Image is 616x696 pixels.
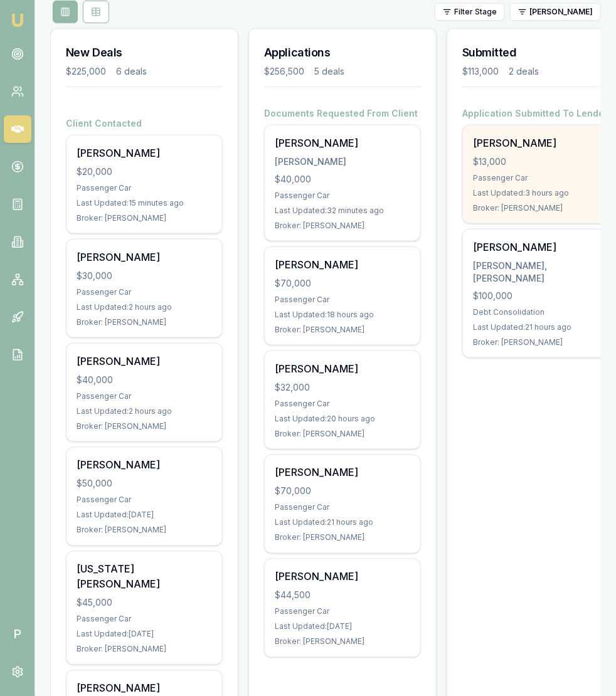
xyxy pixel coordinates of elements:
div: $256,500 [264,65,304,78]
div: Last Updated: 2 hours ago [77,406,212,416]
div: [PERSON_NAME], [PERSON_NAME] [473,260,608,285]
div: Broker: [PERSON_NAME] [473,337,608,347]
div: 6 deals [116,65,147,78]
div: [PERSON_NAME] [473,240,608,255]
div: Passenger Car [77,287,212,297]
div: Broker: [PERSON_NAME] [275,637,410,647]
div: Last Updated: 32 minutes ago [275,206,410,216]
div: Broker: [PERSON_NAME] [77,213,212,223]
div: $40,000 [77,374,212,386]
div: Last Updated: 18 hours ago [275,310,410,320]
span: Filter Stage [454,7,497,17]
div: $30,000 [77,270,212,282]
div: Broker: [PERSON_NAME] [473,203,608,213]
div: [PERSON_NAME] [275,135,410,150]
div: Passenger Car [275,503,410,513]
div: [PERSON_NAME] [275,361,410,376]
div: Last Updated: [DATE] [275,622,410,632]
div: $13,000 [473,156,608,168]
div: Broker: [PERSON_NAME] [77,525,212,535]
div: Broker: [PERSON_NAME] [77,317,212,327]
div: $50,000 [77,478,212,490]
h3: New Deals [66,44,223,61]
div: Last Updated: 15 minutes ago [77,198,212,208]
div: Last Updated: 2 hours ago [77,302,212,312]
div: [PERSON_NAME] [275,465,410,480]
div: $32,000 [275,381,410,394]
div: [PERSON_NAME] [77,458,212,473]
div: Debt Consolidation [473,307,608,317]
div: [US_STATE][PERSON_NAME] [77,562,212,592]
div: Broker: [PERSON_NAME] [275,429,410,439]
div: Last Updated: 21 hours ago [473,322,608,332]
div: $225,000 [66,65,106,78]
h4: Client Contacted [66,117,223,130]
div: Passenger Car [77,183,212,193]
h4: Documents Requested From Client [264,107,421,120]
div: Passenger Car [275,295,410,305]
div: $20,000 [77,166,212,178]
div: [PERSON_NAME] [77,145,212,161]
div: $113,000 [462,65,499,78]
div: Passenger Car [275,191,410,201]
div: Broker: [PERSON_NAME] [77,421,212,431]
div: [PERSON_NAME] [473,135,608,150]
div: $70,000 [275,485,410,498]
div: Last Updated: [DATE] [77,510,212,520]
button: [PERSON_NAME] [510,3,601,21]
div: $44,500 [275,589,410,602]
div: Last Updated: 21 hours ago [275,518,410,528]
div: $45,000 [77,597,212,609]
div: Passenger Car [275,399,410,409]
div: 5 deals [314,65,344,78]
div: Last Updated: 20 hours ago [275,414,410,424]
div: [PERSON_NAME] [275,569,410,584]
span: [PERSON_NAME] [529,7,593,17]
div: Broker: [PERSON_NAME] [275,221,410,231]
div: $70,000 [275,277,410,290]
div: 2 deals [509,65,539,78]
div: Broker: [PERSON_NAME] [275,325,410,335]
div: Passenger Car [473,173,608,183]
div: Passenger Car [77,391,212,401]
div: $100,000 [473,290,608,302]
div: Broker: [PERSON_NAME] [77,645,212,655]
div: [PERSON_NAME] [275,156,410,168]
div: Last Updated: [DATE] [77,630,212,640]
div: [PERSON_NAME] [77,250,212,265]
div: Broker: [PERSON_NAME] [275,533,410,543]
div: Last Updated: 3 hours ago [473,188,608,198]
div: $40,000 [275,173,410,186]
div: Passenger Car [77,495,212,505]
button: Filter Stage [435,3,505,21]
div: Passenger Car [275,607,410,617]
div: Passenger Car [77,614,212,625]
h3: Applications [264,44,421,61]
img: emu-icon-u.png [10,13,25,28]
div: [PERSON_NAME] [77,681,212,696]
span: P [4,621,31,648]
div: [PERSON_NAME] [275,257,410,272]
div: [PERSON_NAME] [77,354,212,369]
